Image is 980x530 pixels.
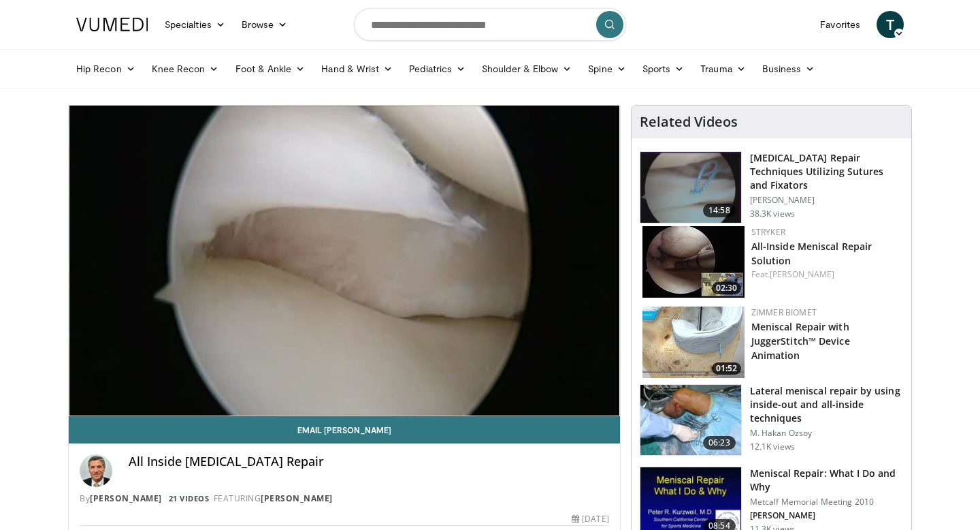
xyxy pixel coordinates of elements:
a: [PERSON_NAME] [90,493,162,504]
a: Favorites [812,11,868,38]
p: M. Hakan Ozsoy [750,428,903,439]
h3: Meniscal Repair: What I Do and Why [750,467,903,494]
p: 38.3K views [750,208,795,219]
h4: Related Videos [640,114,738,130]
input: Search topics, interventions [354,8,626,41]
a: Shoulder & Elbow [474,55,580,82]
a: 14:58 [MEDICAL_DATA] Repair Techniques Utilizing Sutures and Fixators [PERSON_NAME] 38.3K views [640,151,903,223]
a: T [877,11,904,38]
a: Stryker [751,226,785,238]
p: 12.1K views [750,441,795,452]
span: 02:30 [712,282,741,294]
a: [PERSON_NAME] [261,493,333,504]
a: [PERSON_NAME] [770,268,834,280]
a: Business [754,55,823,82]
img: 7dbf7e9d-5d78-4ac6-a426-3ccf50cd13b9.150x105_q85_crop-smart_upscale.jpg [642,226,745,298]
a: Email [PERSON_NAME] [69,416,620,443]
img: 50c219b3-c08f-4b6c-9bf8-c5ca6333d247.150x105_q85_crop-smart_upscale.jpg [642,307,745,378]
a: Browse [233,11,296,38]
span: 06:23 [703,436,736,450]
img: kurz_3.png.150x105_q85_crop-smart_upscale.jpg [640,152,741,223]
a: Spine [580,55,634,82]
h3: [MEDICAL_DATA] Repair Techniques Utilizing Sutures and Fixators [750,151,903,192]
a: 21 Videos [164,493,214,504]
a: Trauma [692,55,754,82]
a: Sports [634,55,693,82]
a: 02:30 [642,226,745,298]
p: Metcalf Memorial Meeting 2010 [750,497,903,508]
img: 19f7e44a-694f-4d01-89ed-d97741ccc484.150x105_q85_crop-smart_upscale.jpg [640,385,741,456]
a: Knee Recon [144,55,227,82]
a: Specialties [157,11,233,38]
div: Feat. [751,268,900,281]
a: 01:52 [642,307,745,378]
div: By FEATURING [80,493,609,505]
a: Foot & Ankle [227,55,314,82]
a: Pediatrics [401,55,474,82]
video-js: Video Player [69,106,620,416]
h3: Lateral meniscal repair by using inside-out and all-inside techniques [750,384,903,425]
p: [PERSON_NAME] [750,510,903,521]
a: All-Inside Meniscal Repair Solution [751,240,872,267]
a: Meniscal Repair with JuggerStitch™ Device Animation [751,320,850,362]
a: Hand & Wrist [313,55,401,82]
img: VuMedi Logo [76,18,148,31]
a: Zimmer Biomet [751,307,817,318]
h4: All Inside [MEDICAL_DATA] Repair [129,454,609,469]
img: Avatar [80,454,112,487]
p: [PERSON_NAME] [750,195,903,206]
a: 06:23 Lateral meniscal repair by using inside-out and all-inside techniques M. Hakan Ozsoy 12.1K ... [640,384,903,456]
a: Hip Recon [68,55,144,82]
span: 01:52 [712,362,741,375]
span: 14:58 [703,204,736,217]
div: [DATE] [572,513,608,525]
